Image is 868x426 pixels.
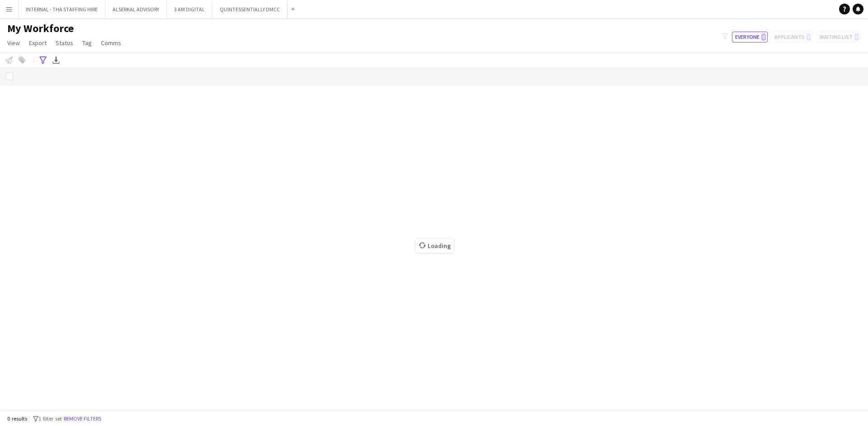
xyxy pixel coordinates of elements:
a: Status [52,37,77,49]
a: View [4,37,24,49]
button: INTERNAL - THA STAFFING HIRE [19,0,105,18]
a: Export [25,37,50,49]
button: ALSERKAL ADVISORY [105,0,167,18]
button: Everyone0 [732,32,768,42]
span: Loading [416,239,453,253]
span: Status [56,39,73,47]
span: 1 filter set [38,415,62,422]
span: View [7,39,20,47]
a: Tag [79,37,95,49]
app-action-btn: Advanced filters [38,55,48,66]
span: Comms [101,39,121,47]
button: QUINTESSENTIALLY DMCC [212,0,288,18]
span: Tag [82,39,92,47]
app-action-btn: Export XLSX [51,55,61,66]
span: Export [29,39,47,47]
button: 3 AM DIGITAL [167,0,212,18]
button: Remove filters [62,414,103,424]
a: Comms [97,37,125,49]
span: 0 [761,33,766,41]
span: My Workforce [7,22,74,35]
